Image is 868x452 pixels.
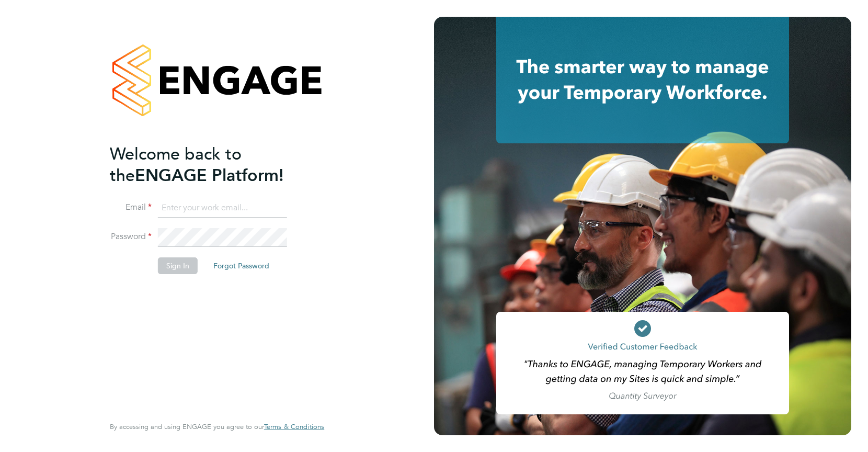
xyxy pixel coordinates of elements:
[264,423,324,431] a: Terms & Conditions
[158,199,287,218] input: Enter your work email...
[110,422,324,431] span: By accessing and using ENGAGE you agree to our
[205,257,278,274] button: Forgot Password
[110,231,152,242] label: Password
[110,144,242,186] span: Welcome back to the
[264,422,324,431] span: Terms & Conditions
[110,143,314,186] h2: ENGAGE Platform!
[110,202,152,213] label: Email
[158,257,198,274] button: Sign In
